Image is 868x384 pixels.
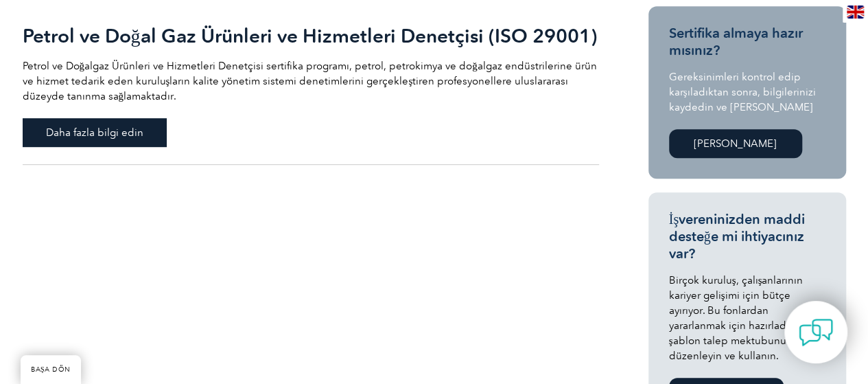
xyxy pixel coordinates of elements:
[669,129,802,158] a: [PERSON_NAME]
[694,137,777,150] font: [PERSON_NAME]
[669,71,816,113] font: Gereksinimleri kontrol edip karşıladıktan sonra, bilgilerinizi kaydedin ve [PERSON_NAME]
[46,126,143,139] font: Daha fazla bilgi edin
[799,315,833,350] img: contact-chat.png
[847,5,864,19] img: en
[23,6,599,165] a: Petrol ve Doğal Gaz Ürünleri ve Hizmetleri Denetçisi (ISO 29001) Petrol ve Doğalgaz Ürünleri ve H...
[21,355,81,384] a: BAŞA DÖN
[23,24,597,47] font: Petrol ve Doğal Gaz Ürünleri ve Hizmetleri Denetçisi (ISO 29001)
[669,211,805,262] font: İşvereninizden maddi desteğe mi ihtiyacınız var?
[669,25,803,58] font: Sertifika almaya hazır mısınız?
[669,274,823,362] font: Birçok kuruluş, çalışanlarının kariyer gelişimi için bütçe ayırıyor. Bu fonlardan yararlanmak içi...
[23,60,597,102] font: Petrol ve Doğalgaz Ürünleri ve Hizmetleri Denetçisi sertifika programı, petrol, petrokimya ve doğ...
[31,365,71,374] font: BAŞA DÖN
